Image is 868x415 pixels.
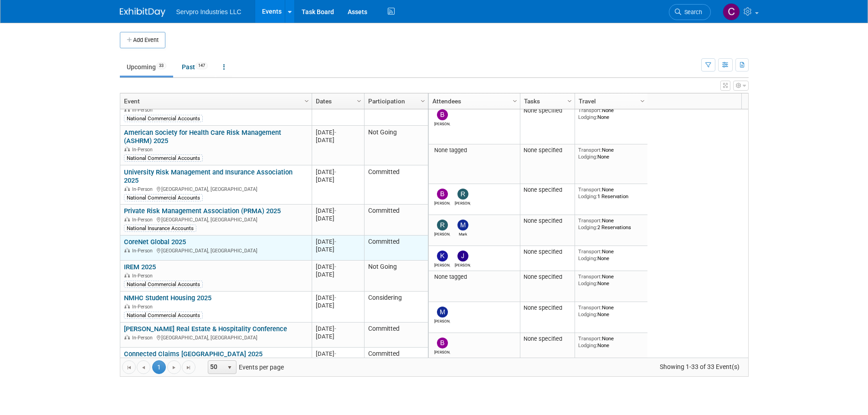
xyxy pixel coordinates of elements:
img: In-Person Event [124,335,130,339]
span: Events per page [196,360,293,374]
span: Servpro Industries LLC [176,8,241,15]
button: Add Event [120,32,165,48]
td: Committed [364,236,428,261]
div: Rick Knox [455,200,471,205]
a: NMHC Student Housing 2025 [124,294,211,302]
td: Considering [364,292,428,323]
span: Column Settings [639,97,646,105]
td: Committed [364,205,428,236]
span: Lodging: [578,224,597,231]
span: Showing 1-33 of 33 Event(s) [651,360,748,373]
span: - [334,238,336,245]
div: [DATE] [316,136,360,144]
img: Brian Donnelly [437,338,448,348]
img: ExhibitDay [120,8,165,17]
div: None specified [524,186,571,194]
span: 50 [208,361,224,374]
div: None None [578,147,644,160]
a: Column Settings [302,93,312,107]
div: None 1 Reservation [578,186,644,200]
span: Lodging: [578,255,597,261]
img: In-Person Event [124,304,130,308]
span: Transport: [578,107,602,113]
a: Travel [579,93,642,109]
a: Upcoming33 [120,58,173,76]
img: Brian Donnelly [437,109,448,120]
span: Column Settings [355,97,363,105]
a: Column Settings [565,93,575,107]
div: National Commercial Accounts [124,194,203,201]
div: Rick Dubois [434,231,450,236]
div: None tagged [432,147,516,154]
img: In-Person Event [124,147,130,151]
div: [DATE] [316,333,360,340]
span: Go to the last page [185,364,192,371]
img: Beth Schoeller [437,189,448,200]
td: Committed [364,165,428,205]
span: Go to the next page [170,364,178,371]
img: Rick Knox [457,189,468,200]
div: [GEOGRAPHIC_DATA], [GEOGRAPHIC_DATA] [124,333,308,341]
span: Transport: [578,147,602,153]
td: Committed [364,348,428,379]
img: In-Person Event [124,273,130,277]
div: Maria Robertson [434,318,450,323]
span: In-Person [132,147,155,153]
span: - [334,129,336,136]
span: - [334,169,336,175]
img: In-Person Event [124,217,130,221]
div: [DATE] [316,238,360,246]
span: - [334,294,336,301]
div: None None [578,273,644,287]
div: [DATE] [316,263,360,271]
span: Lodging: [578,114,597,120]
span: In-Person [132,186,155,192]
a: Go to the previous page [137,360,150,374]
a: Attendees [432,93,514,109]
a: CoreNet Global 2025 [124,238,186,246]
span: In-Person [132,248,155,254]
div: None specified [524,147,571,154]
span: Lodging: [578,280,597,287]
a: Participation [368,93,422,109]
div: National Commercial Accounts [124,281,203,288]
div: National Insurance Accounts [124,225,196,232]
span: Lodging: [578,193,597,200]
span: Column Settings [511,97,519,105]
div: [DATE] [316,302,360,309]
div: [DATE] [316,207,360,215]
span: In-Person [132,107,155,113]
div: None specified [524,248,571,256]
a: Column Settings [354,93,364,107]
span: Column Settings [303,97,310,105]
div: [GEOGRAPHIC_DATA], [GEOGRAPHIC_DATA] [124,215,308,223]
div: [DATE] [316,168,360,176]
span: Lodging: [578,311,597,318]
img: Maria Robertson [437,307,448,318]
a: Go to the next page [167,360,181,374]
span: Transport: [578,335,602,342]
a: Go to the first page [122,360,136,374]
a: Column Settings [637,93,647,107]
div: Kevin Wofford [434,261,450,267]
a: Go to the last page [182,360,195,374]
div: None None [578,304,644,318]
div: Mark Bristol [455,231,471,236]
span: - [334,263,336,270]
span: Go to the previous page [140,364,147,371]
span: select [226,364,233,371]
span: Lodging: [578,154,597,160]
div: Brian Donnelly [434,348,450,354]
div: [DATE] [316,176,360,184]
a: Column Settings [510,93,520,107]
span: Column Settings [566,97,573,105]
div: [DATE] [316,128,360,136]
a: [PERSON_NAME] Real Estate & Hospitality Conference [124,325,287,333]
span: Go to the first page [125,364,133,371]
a: Private Risk Management Association (PRMA) 2025 [124,207,281,215]
a: Dates [316,93,358,109]
div: None tagged [432,273,516,281]
a: Tasks [524,93,569,109]
span: - [334,325,336,332]
div: None specified [524,217,571,225]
